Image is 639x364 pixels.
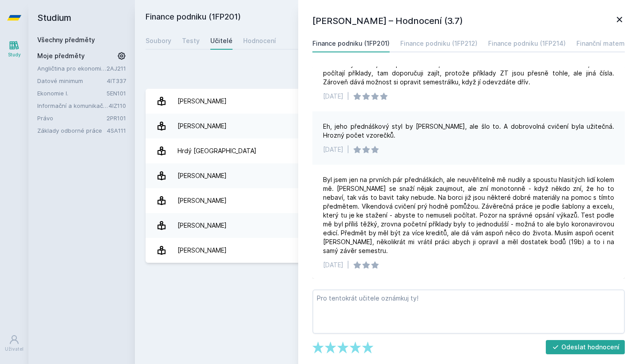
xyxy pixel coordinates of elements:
div: [DATE] [323,261,343,269]
a: Ekonomie I. [37,89,106,98]
div: Uživatel [5,346,24,352]
h2: Finance podniku (1FP201) [146,11,529,25]
div: Učitelé [210,36,233,45]
a: [PERSON_NAME] 3 hodnocení 2.0 [146,238,628,263]
div: Hrdý [GEOGRAPHIC_DATA] [177,142,256,160]
div: [PERSON_NAME] [177,92,227,110]
div: Byl jsem jen na prvních pár přednáškách, ale neuvěřitelně mě nudily a spoustu hlasitých lidí kole... [323,175,614,255]
div: [DATE] [323,92,343,101]
div: [PERSON_NAME] [177,167,227,185]
div: [PERSON_NAME] [177,192,227,210]
a: 4IZ110 [109,102,126,109]
div: | [347,92,349,101]
a: Testy [182,32,200,50]
div: [PERSON_NAME] [177,241,227,259]
div: Study [8,51,21,58]
div: [PERSON_NAME] [177,117,227,135]
a: 4SA111 [107,127,126,134]
a: Právo [37,114,106,123]
a: Hrdý [GEOGRAPHIC_DATA] 2 hodnocení 3.0 [146,138,628,163]
a: [PERSON_NAME] 1 hodnocení 5.0 [146,213,628,238]
div: [DATE] [323,145,343,154]
a: Uživatel [2,330,27,357]
a: Informační a komunikační technologie [37,101,109,110]
a: Základy odborné práce [37,126,107,135]
a: Angličtina pro ekonomická studia 1 (B2/C1) [37,64,106,73]
a: [PERSON_NAME] 1 hodnocení 5.0 [146,114,628,138]
div: | [347,145,349,154]
a: 4IT337 [107,77,126,84]
a: 5EN101 [106,90,126,97]
a: Datové minimum [37,76,107,85]
a: [PERSON_NAME] 23 hodnocení 3.7 [146,188,628,213]
div: Eh, jeho přednáškový styl by [PERSON_NAME], ale šlo to. A dobrovolná cvičení byla užitečná. Hrozn... [323,122,614,140]
div: [PERSON_NAME] [177,217,227,234]
div: Hodnocení [243,36,276,45]
a: [PERSON_NAME] 1 hodnocení 2.0 [146,163,628,188]
a: Všechny předměty [37,36,95,44]
a: 2AJ211 [106,65,126,72]
a: Soubory [146,32,171,50]
a: Učitelé [210,32,233,50]
div: Přednášky s ním jsou opravdu nudné, ale dvakrát za semestr dělá bonusová cvičení, kde se počítají... [323,60,614,87]
div: | [347,261,349,269]
span: Moje předměty [37,51,85,60]
a: Study [2,36,27,63]
a: [PERSON_NAME] 12 hodnocení 2.5 [146,89,628,114]
a: 2PR101 [106,115,126,122]
a: Hodnocení [243,32,276,50]
div: Soubory [146,36,171,45]
div: Testy [182,36,200,45]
